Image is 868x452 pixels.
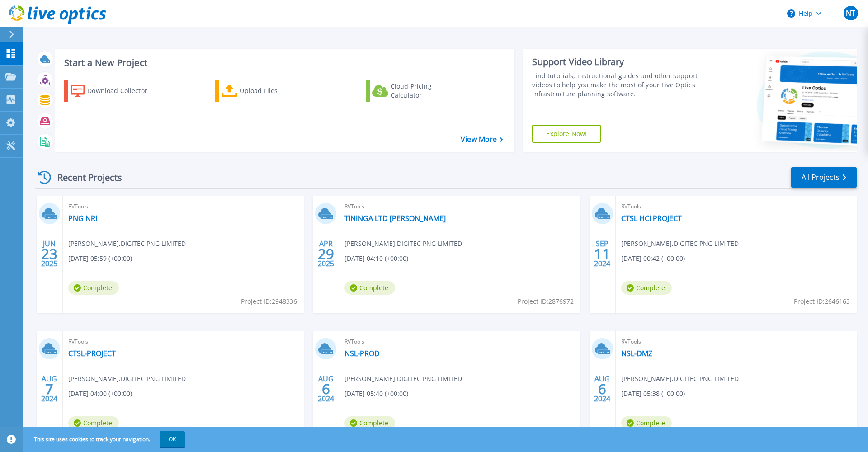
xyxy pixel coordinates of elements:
a: NSL-DMZ [621,349,652,358]
a: All Projects [791,167,857,188]
span: 7 [45,385,53,393]
span: [DATE] 04:00 (+00:00) [68,389,132,399]
span: 11 [594,250,610,258]
a: CTSL HCI PROJECT [621,214,682,223]
span: RVTools [621,337,851,347]
span: RVTools [68,337,298,347]
span: [PERSON_NAME] , DIGITEC PNG LIMITED [621,374,739,384]
div: SEP 2024 [594,237,611,270]
span: 6 [322,385,330,393]
span: 6 [598,385,606,393]
span: 29 [318,250,334,258]
span: Project ID: 2948336 [241,297,297,306]
span: [PERSON_NAME] , DIGITEC PNG LIMITED [68,374,186,384]
span: [PERSON_NAME] , DIGITEC PNG LIMITED [344,374,462,384]
span: Complete [344,281,395,295]
div: Upload Files [240,82,312,100]
a: PNG NRI [68,214,97,223]
h3: Start a New Project [64,58,503,68]
span: [PERSON_NAME] , DIGITEC PNG LIMITED [621,239,739,249]
a: TININGA LTD [PERSON_NAME] [344,214,446,223]
a: Cloud Pricing Calculator [366,80,467,102]
span: This site uses cookies to track your navigation. [25,431,185,447]
span: Complete [68,281,119,295]
div: Support Video Library [532,56,702,68]
span: [PERSON_NAME] , DIGITEC PNG LIMITED [68,239,186,249]
div: Download Collector [87,82,160,100]
div: Recent Projects [35,166,134,188]
div: APR 2025 [317,237,335,270]
a: View More [461,135,503,144]
span: Complete [344,416,395,430]
span: 23 [41,250,57,258]
span: NT [846,9,855,17]
button: OK [160,431,185,447]
span: Complete [621,416,672,430]
span: Complete [68,416,119,430]
a: NSL-PROD [344,349,380,358]
div: AUG 2024 [594,372,611,405]
span: [DATE] 04:10 (+00:00) [344,254,408,264]
span: Complete [621,281,672,295]
a: Explore Now! [532,125,601,143]
span: [DATE] 05:59 (+00:00) [68,254,132,264]
span: Project ID: 2876972 [518,297,574,306]
a: Download Collector [64,80,165,102]
span: Project ID: 2646163 [794,297,850,306]
span: RVTools [621,202,851,212]
div: JUN 2025 [41,237,58,270]
a: CTSL-PROJECT [68,349,116,358]
span: RVTools [68,202,298,212]
a: Upload Files [215,80,316,102]
span: [DATE] 05:38 (+00:00) [621,389,685,399]
span: RVTools [344,337,575,347]
span: RVTools [344,202,575,212]
div: AUG 2024 [41,372,58,405]
div: AUG 2024 [317,372,335,405]
div: Find tutorials, instructional guides and other support videos to help you make the most of your L... [532,71,702,99]
span: [DATE] 00:42 (+00:00) [621,254,685,264]
span: [DATE] 05:40 (+00:00) [344,389,408,399]
div: Cloud Pricing Calculator [391,82,463,100]
span: [PERSON_NAME] , DIGITEC PNG LIMITED [344,239,462,249]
